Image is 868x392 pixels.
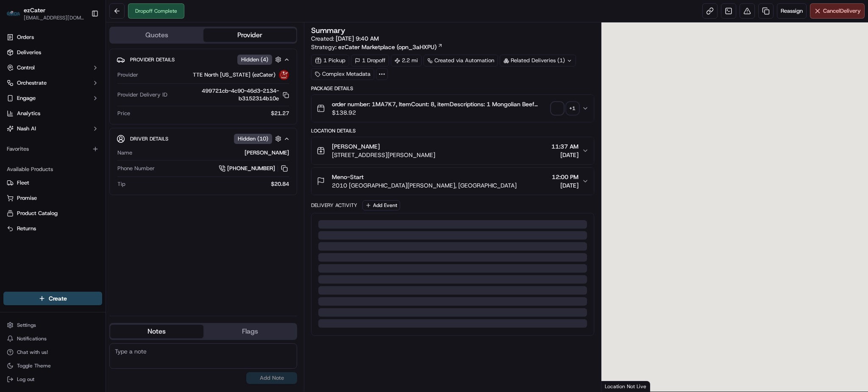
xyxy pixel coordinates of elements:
span: Phone Number [117,165,155,172]
span: [PHONE_NUMBER] [227,165,275,172]
span: Name [117,149,132,157]
span: Promise [17,194,37,202]
button: Flags [203,325,297,338]
button: Add Event [362,200,400,210]
button: Hidden (10) [234,133,284,144]
span: Driver Details [130,135,168,142]
a: Promise [7,194,99,202]
a: Deliveries [3,46,102,59]
span: [DATE] [551,151,579,159]
div: Related Deliveries (1) [500,55,576,66]
button: [PERSON_NAME][STREET_ADDRESS][PERSON_NAME]11:37 AM[DATE] [312,137,593,164]
button: Meno-Start2010 [GEOGRAPHIC_DATA][PERSON_NAME], [GEOGRAPHIC_DATA]12:00 PM[DATE] [312,168,593,195]
button: Hidden (4) [237,54,284,65]
span: Tip [117,180,125,188]
span: [DATE] [552,181,579,190]
div: $20.84 [129,180,289,188]
span: Price [117,110,130,117]
button: Provider DetailsHidden (4) [117,52,290,66]
span: Create [49,294,67,303]
div: Available Products [3,163,102,176]
div: Strategy: [311,43,443,51]
button: +1 [551,102,579,114]
button: Control [3,61,102,75]
div: 1 Dropoff [351,55,389,66]
button: order number: 1MA7K7, ItemCount: 8, itemDescriptions: 1 Mongolian Beef Bowl, 1 Beef w/ Broccoli B... [312,95,593,122]
div: 2.2 mi [391,55,422,66]
div: 1 Pickup [311,55,349,66]
span: Created: [311,34,379,43]
button: Nash AI [3,122,102,135]
span: Nash AI [17,125,36,133]
button: Quotes [110,28,203,42]
span: $138.92 [332,108,548,117]
button: Toggle Theme [3,360,102,372]
span: Log out [17,376,34,383]
a: Created via Automation [423,55,498,66]
span: Deliveries [17,49,41,56]
span: Hidden ( 10 ) [238,135,268,143]
span: Toggle Theme [17,362,51,369]
span: Control [17,64,35,72]
button: Log out [3,373,102,385]
span: Provider [117,71,138,79]
span: Cancel Delivery [823,7,861,15]
button: 499721cb-4c90-46d3-2134-b3152314b10e [171,87,289,102]
span: Product Catalog [17,210,58,217]
span: Notifications [17,335,47,342]
a: Fleet [7,179,99,187]
div: Complex Metadata [311,68,374,80]
a: ezCater Marketplace (opn_3aHXPU) [338,43,443,51]
button: Product Catalog [3,207,102,220]
button: Reassign [777,3,807,19]
span: $21.27 [271,110,289,117]
div: Location Not Live [601,381,650,392]
button: Orchestrate [3,76,102,90]
span: Analytics [17,110,40,117]
button: Promise [3,191,102,205]
span: Meno-Start [332,173,364,181]
button: CancelDelivery [810,3,865,19]
button: Fleet [3,176,102,190]
span: order number: 1MA7K7, ItemCount: 8, itemDescriptions: 1 Mongolian Beef Bowl, 1 Beef w/ Broccoli B... [332,100,548,108]
div: Package Details [311,85,594,92]
span: Fleet [17,179,29,187]
span: 11:37 AM [551,142,579,151]
span: 12:00 PM [552,173,579,181]
span: Settings [17,322,36,329]
span: Returns [17,225,36,232]
span: [PERSON_NAME] [332,142,380,151]
img: ezCater [7,11,20,17]
button: Engage [3,91,102,105]
a: Product Catalog [7,210,99,217]
button: Notifications [3,333,102,345]
div: Delivery Activity [311,202,357,209]
span: ezCater [24,6,45,14]
a: [PHONE_NUMBER] [219,164,289,173]
button: Driver DetailsHidden (10) [117,132,290,146]
div: + 1 [567,102,579,114]
span: Orchestrate [17,79,47,87]
div: Favorites [3,142,102,156]
span: Orders [17,33,34,41]
button: Returns [3,222,102,235]
button: Provider [203,28,297,42]
span: Reassign [781,7,803,15]
span: ezCater Marketplace (opn_3aHXPU) [338,43,437,51]
span: Provider Details [130,56,175,63]
button: Chat with us! [3,346,102,358]
span: Provider Delivery ID [117,91,167,99]
span: Hidden ( 4 ) [241,56,268,63]
h3: Summary [311,27,345,34]
div: [PERSON_NAME] [136,149,289,157]
a: Analytics [3,107,102,120]
span: [DATE] 9:40 AM [336,35,379,42]
button: [EMAIL_ADDRESS][DOMAIN_NAME] [24,14,84,21]
button: Notes [110,325,203,338]
span: [STREET_ADDRESS][PERSON_NAME] [332,151,435,159]
span: Chat with us! [17,349,48,356]
span: TTE North [US_STATE] (ezCater) [193,71,275,79]
a: Orders [3,30,102,44]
